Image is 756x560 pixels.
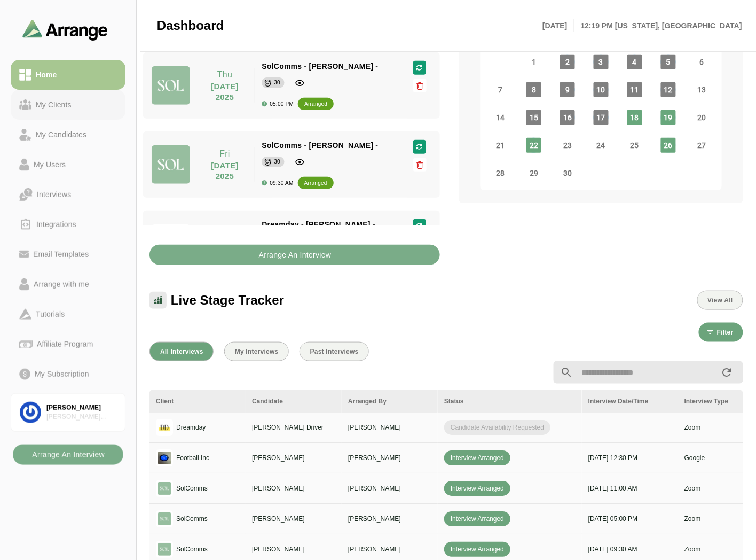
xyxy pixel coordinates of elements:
[493,138,508,153] span: Sunday, September 21, 2025
[252,396,335,406] div: Candidate
[31,98,76,111] div: My Clients
[201,68,249,81] p: Thu
[46,413,116,422] div: [PERSON_NAME] Associates
[560,82,575,97] span: Tuesday, September 9, 2025
[716,329,734,336] span: Filter
[29,158,70,171] div: My Users
[171,292,284,308] span: Live Stage Tracker
[149,245,440,265] button: Arrange An Interview
[11,299,125,329] a: Tutorials
[274,157,280,167] div: 30
[661,55,676,69] span: Friday, September 5, 2025
[627,138,642,153] span: Thursday, September 25, 2025
[176,484,208,493] p: SolComms
[156,541,173,558] img: logo
[31,445,105,465] b: Arrange An Interview
[11,239,125,269] a: Email Templates
[258,245,332,265] b: Arrange An Interview
[444,396,576,406] div: Status
[11,209,125,239] a: Integrations
[526,138,541,153] span: Monday, September 22, 2025
[160,348,203,355] span: All Interviews
[594,138,609,153] span: Wednesday, September 24, 2025
[156,510,173,527] img: logo
[11,150,125,180] a: My Users
[29,278,93,291] div: Arrange with me
[493,82,508,97] span: Sunday, September 7, 2025
[661,138,676,153] span: Friday, September 26, 2025
[156,449,173,466] img: logo
[11,393,125,432] a: [PERSON_NAME][PERSON_NAME] Associates
[493,110,508,125] span: Sunday, September 14, 2025
[542,19,574,32] p: [DATE]
[262,141,378,150] span: SolComms - [PERSON_NAME] -
[11,60,125,90] a: Home
[300,342,369,361] button: Past Interviews
[176,423,206,432] p: Dreamday
[11,329,125,359] a: Affiliate Program
[234,348,279,355] span: My Interviews
[22,19,108,40] img: arrangeai-name-small-logo.4d2b8aee.svg
[156,480,173,497] img: logo
[310,348,359,355] span: Past Interviews
[252,484,335,493] p: [PERSON_NAME]
[262,101,294,107] div: 05:00 PM
[526,82,541,97] span: Monday, September 8, 2025
[588,396,672,406] div: Interview Date/Time
[444,450,510,465] span: Interview Arranged
[13,445,123,465] button: Arrange An Interview
[30,368,93,380] div: My Subscription
[46,403,116,413] div: [PERSON_NAME]
[594,110,609,125] span: Wednesday, September 17, 2025
[627,110,642,125] span: Thursday, September 18, 2025
[156,419,173,436] img: logo
[444,481,510,496] span: Interview Arranged
[201,81,249,103] p: [DATE] 2025
[176,545,208,554] p: SolComms
[588,453,672,463] p: [DATE] 12:30 PM
[201,160,249,182] p: [DATE] 2025
[149,342,214,361] button: All Interviews
[695,82,710,97] span: Saturday, September 13, 2025
[29,248,93,261] div: Email Templates
[348,484,431,493] p: [PERSON_NAME]
[262,62,378,71] span: SolComms - [PERSON_NAME] -
[560,110,575,125] span: Tuesday, September 16, 2025
[560,166,575,181] span: Tuesday, September 30, 2025
[661,110,676,125] span: Friday, September 19, 2025
[262,180,293,186] div: 09:30 AM
[33,338,97,351] div: Affiliate Program
[33,188,75,201] div: Interviews
[157,18,224,34] span: Dashboard
[274,77,280,88] div: 30
[695,138,710,153] span: Saturday, September 27, 2025
[594,82,609,97] span: Wednesday, September 10, 2025
[699,323,743,342] button: Filter
[588,484,672,493] p: [DATE] 11:00 AM
[32,218,81,231] div: Integrations
[201,147,249,160] p: Fri
[152,66,190,105] img: solcomms_logo.jpg
[262,220,375,229] span: Dreamday - [PERSON_NAME] -
[444,511,510,526] span: Interview Arranged
[574,19,742,32] p: 12:19 PM [US_STATE], [GEOGRAPHIC_DATA]
[627,82,642,97] span: Thursday, September 11, 2025
[348,545,431,554] p: [PERSON_NAME]
[695,110,710,125] span: Saturday, September 20, 2025
[31,128,91,141] div: My Candidates
[11,269,125,299] a: Arrange with me
[152,145,190,184] img: solcomms_logo.jpg
[594,55,609,69] span: Wednesday, September 3, 2025
[252,514,335,524] p: [PERSON_NAME]
[661,82,676,97] span: Friday, September 12, 2025
[176,514,208,524] p: SolComms
[31,68,61,81] div: Home
[348,423,431,432] p: [PERSON_NAME]
[252,545,335,554] p: [PERSON_NAME]
[11,359,125,389] a: My Subscription
[707,297,733,304] span: View All
[11,180,125,209] a: Interviews
[588,514,672,524] p: [DATE] 05:00 PM
[526,166,541,181] span: Monday, September 29, 2025
[348,453,431,463] p: [PERSON_NAME]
